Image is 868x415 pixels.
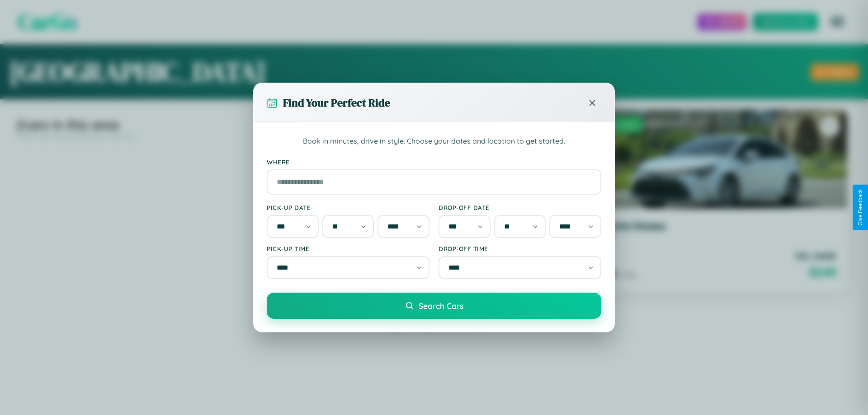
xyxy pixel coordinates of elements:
[267,245,429,252] label: Pick-up Time
[283,95,390,110] h3: Find Your Perfect Ride
[267,135,601,147] p: Book in minutes, drive in style. Choose your dates and location to get started.
[267,158,601,166] label: Where
[439,204,601,211] label: Drop-off Date
[267,204,429,211] label: Pick-up Date
[267,293,601,319] button: Search Cars
[419,301,463,311] span: Search Cars
[439,245,601,252] label: Drop-off Time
